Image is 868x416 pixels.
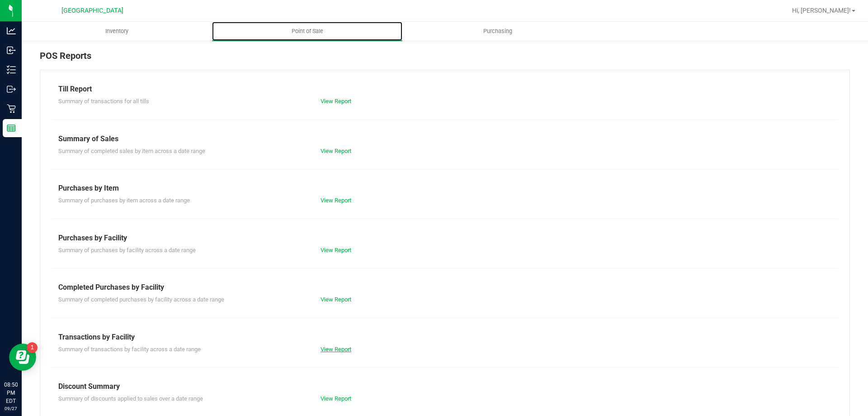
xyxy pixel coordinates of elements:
a: View Report [321,148,351,154]
a: View Report [321,296,351,303]
a: View Report [321,395,351,402]
a: View Report [321,247,351,253]
span: Hi, [PERSON_NAME]! [792,7,851,14]
p: 08:50 PM EDT [4,381,18,405]
span: Summary of completed sales by item across a date range [58,148,205,154]
a: Point of Sale [212,22,402,41]
a: View Report [321,346,351,353]
inline-svg: Inbound [7,46,16,55]
a: Inventory [22,22,212,41]
span: Inventory [93,27,141,35]
iframe: Resource center [9,344,36,371]
div: Completed Purchases by Facility [58,282,831,293]
span: Summary of completed purchases by facility across a date range [58,296,224,303]
div: Transactions by Facility [58,332,831,343]
p: 09/27 [4,405,18,412]
span: Summary of purchases by item across a date range [58,197,190,204]
inline-svg: Inventory [7,65,16,74]
inline-svg: Retail [7,104,16,113]
span: Summary of discounts applied to sales over a date range [58,395,203,402]
inline-svg: Outbound [7,85,16,94]
a: View Report [321,98,351,105]
div: Discount Summary [58,381,831,392]
div: POS Reports [40,49,850,70]
a: Purchasing [402,22,593,41]
span: Summary of transactions for all tills [58,98,149,105]
inline-svg: Reports [7,124,16,133]
div: Till Report [58,84,831,95]
div: Purchases by Facility [58,233,831,244]
span: Point of Sale [279,27,335,35]
a: View Report [321,197,351,204]
iframe: Resource center unread badge [27,342,38,353]
span: Summary of transactions by facility across a date range [58,346,201,353]
inline-svg: Analytics [7,26,16,35]
div: Purchases by Item [58,183,831,194]
span: Summary of purchases by facility across a date range [58,247,196,253]
span: Purchasing [471,27,524,35]
div: Summary of Sales [58,134,831,144]
span: [GEOGRAPHIC_DATA] [61,7,123,14]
